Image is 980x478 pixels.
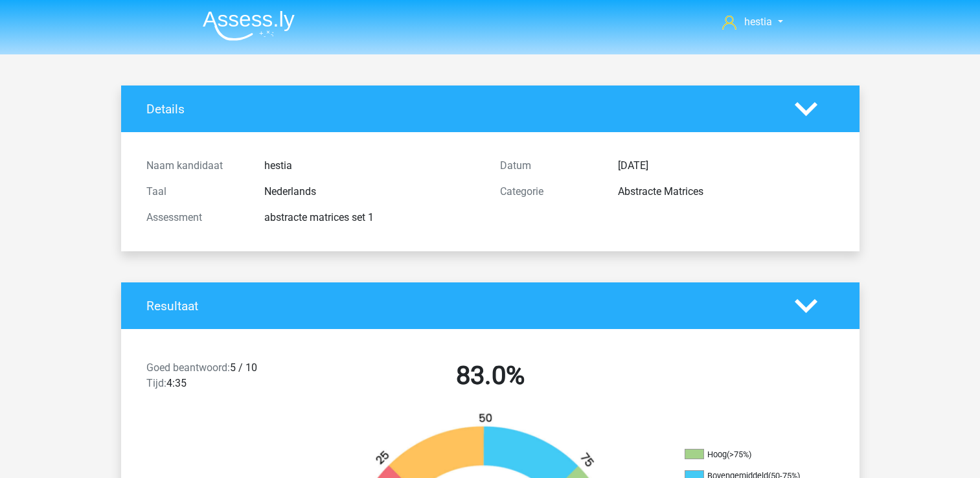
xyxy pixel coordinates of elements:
div: Datum [490,158,608,174]
img: Assessly [203,10,295,41]
div: Assessment [137,210,255,225]
div: (>75%) [727,450,751,459]
h2: 83.0% [323,360,657,391]
div: hestia [255,158,490,174]
h4: Resultaat [146,299,775,313]
span: Goed beantwoord: [146,361,230,374]
div: abstracte matrices set 1 [255,210,490,225]
a: hestia [717,14,788,30]
h4: Details [146,102,775,117]
div: Naam kandidaat [137,158,255,174]
div: Nederlands [255,184,490,199]
span: Tijd: [146,377,166,389]
div: Abstracte Matrices [608,184,844,199]
div: Categorie [490,184,608,199]
div: [DATE] [608,158,844,174]
div: 5 / 10 4:35 [137,360,313,396]
li: Hoog [685,449,814,461]
div: Taal [137,184,255,199]
span: hestia [744,16,772,28]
